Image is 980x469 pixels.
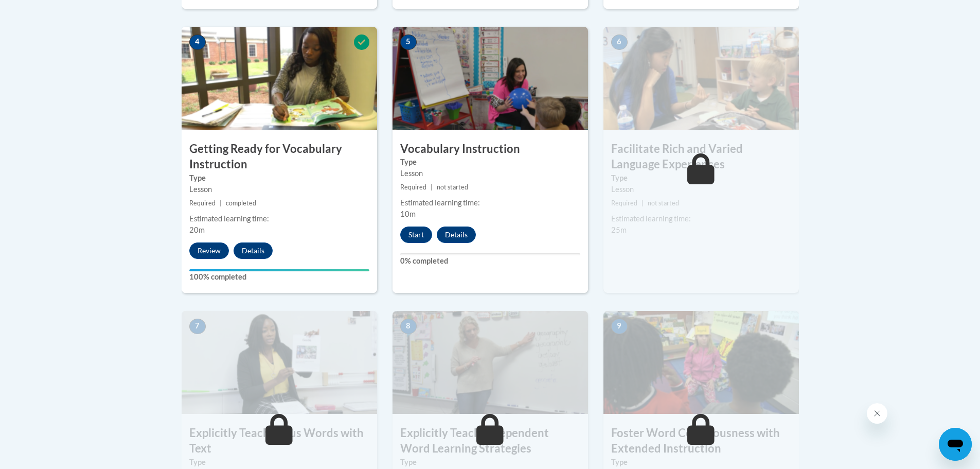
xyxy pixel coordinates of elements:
div: Lesson [189,184,369,195]
h3: Explicitly Teach Focus Words with Text [182,425,377,457]
div: Estimated learning time: [611,213,791,224]
span: Required [611,199,637,207]
span: Hi. How can we help? [6,7,83,15]
h3: Facilitate Rich and Varied Language Experiences [603,141,799,173]
span: 8 [400,319,417,334]
iframe: Button to launch messaging window [939,428,972,461]
span: 25m [611,225,627,234]
div: Lesson [611,184,791,195]
div: Estimated learning time: [189,213,369,224]
span: completed [226,199,256,207]
div: Your progress [189,269,369,271]
div: Estimated learning time: [400,197,580,209]
span: Required [400,183,426,191]
h3: Explicitly Teach Independent Word Learning Strategies [393,425,588,457]
iframe: Close message [867,403,887,424]
img: Course Image [603,311,799,414]
img: Course Image [182,311,377,414]
label: 0% completed [400,255,580,267]
span: 7 [189,319,206,334]
span: | [642,199,644,207]
img: Course Image [393,27,588,130]
h3: Foster Word Consciousness with Extended Instruction [603,425,799,457]
span: 5 [400,34,417,50]
div: Lesson [400,168,580,179]
button: Start [400,227,432,243]
label: Type [189,172,369,184]
label: Type [189,457,369,468]
label: Type [400,157,580,168]
label: Type [611,172,791,184]
img: Course Image [182,27,377,130]
span: | [431,183,433,191]
img: Course Image [393,311,588,414]
label: Type [400,457,580,468]
h3: Vocabulary Instruction [393,141,588,157]
span: 4 [189,34,206,50]
button: Details [437,227,476,243]
span: not started [437,183,468,191]
button: Review [189,242,229,259]
h3: Getting Ready for Vocabulary Instruction [182,141,377,173]
span: 9 [611,319,628,334]
label: 100% completed [189,271,369,283]
span: 6 [611,34,628,50]
span: | [220,199,222,207]
button: Details [234,242,273,259]
img: Course Image [603,27,799,130]
span: not started [648,199,679,207]
span: 20m [189,225,205,234]
span: Required [189,199,216,207]
label: Type [611,457,791,468]
span: 10m [400,210,416,218]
